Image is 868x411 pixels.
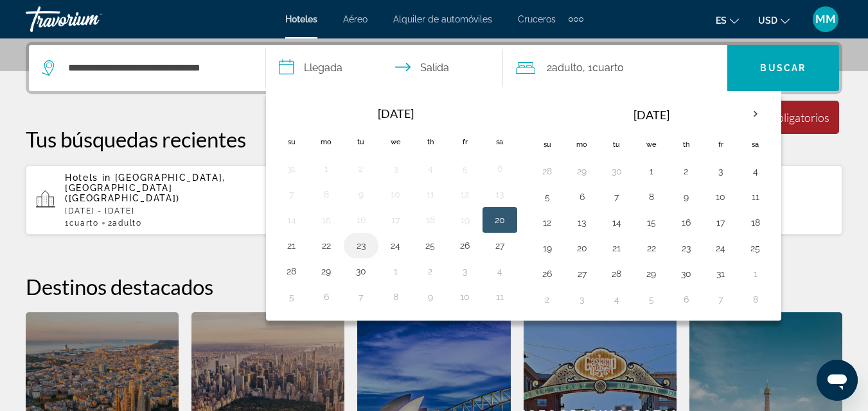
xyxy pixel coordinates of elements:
[351,237,371,255] button: Day 23
[537,239,558,257] button: Day 19
[281,160,302,178] button: Day 31
[641,265,662,283] button: Day 29
[572,265,592,283] button: Day 27
[547,59,583,77] span: 2
[316,262,337,280] button: Day 29
[738,99,773,129] button: Next month
[420,160,441,178] button: Day 4
[758,15,777,26] span: USD
[316,237,337,255] button: Day 22
[385,262,406,280] button: Day 1
[572,188,592,206] button: Day 6
[281,237,302,255] button: Day 21
[26,165,289,235] button: Hotels in [GEOGRAPHIC_DATA], [GEOGRAPHIC_DATA] ([GEOGRAPHIC_DATA])[DATE] - [DATE]1Cuarto2Adulto
[69,219,99,228] span: Cuarto
[455,262,475,280] button: Day 3
[552,62,583,74] span: Adulto
[455,160,475,178] button: Day 5
[385,237,406,255] button: Day 24
[420,288,441,306] button: Day 9
[285,14,317,24] a: Hoteles
[537,188,558,206] button: Day 5
[351,262,371,280] button: Day 30
[351,160,371,178] button: Day 2
[351,288,371,306] button: Day 7
[592,62,624,74] span: Cuarto
[572,239,592,257] button: Day 20
[393,14,492,24] a: Alquiler de automóviles
[316,185,337,203] button: Day 8
[281,288,302,306] button: Day 5
[309,99,483,128] th: [DATE]
[676,188,696,206] button: Day 9
[26,3,154,36] a: Travorium
[711,290,731,308] button: Day 7
[420,262,441,280] button: Day 2
[281,185,302,203] button: Day 7
[711,214,731,231] button: Day 17
[607,290,627,308] button: Day 4
[641,162,662,180] button: Day 1
[745,188,766,206] button: Day 11
[607,214,627,231] button: Day 14
[815,13,836,26] span: MM
[745,290,766,308] button: Day 8
[711,162,731,180] button: Day 3
[676,162,696,180] button: Day 2
[569,9,583,29] button: Extra navigation items
[745,162,766,180] button: Day 4
[809,6,842,33] button: User Menu
[572,290,592,308] button: Day 3
[420,211,441,229] button: Day 18
[641,214,662,231] button: Day 15
[420,185,441,203] button: Day 11
[641,188,662,206] button: Day 8
[745,239,766,257] button: Day 25
[316,160,337,178] button: Day 1
[490,288,510,306] button: Day 11
[572,214,592,231] button: Day 13
[65,219,99,228] span: 1
[490,262,510,280] button: Day 4
[490,211,510,229] button: Day 20
[65,172,111,183] span: Hotels in
[607,162,627,180] button: Day 30
[745,214,766,231] button: Day 18
[455,211,475,229] button: Day 19
[490,185,510,203] button: Day 13
[537,162,558,180] button: Day 28
[316,211,337,229] button: Day 15
[607,265,627,283] button: Day 28
[455,237,475,255] button: Day 26
[676,265,696,283] button: Day 30
[745,265,766,283] button: Day 1
[26,274,842,299] h2: Destinos destacados
[29,45,839,91] div: Search widget
[343,14,368,24] span: Aéreo
[676,214,696,231] button: Day 16
[385,185,406,203] button: Day 10
[518,14,556,24] a: Cruceros
[351,211,371,229] button: Day 16
[711,188,731,206] button: Day 10
[727,45,839,91] button: Buscar
[537,214,558,231] button: Day 12
[385,288,406,306] button: Day 8
[676,239,696,257] button: Day 23
[711,239,731,257] button: Day 24
[503,45,727,91] button: Travelers: 2 adults, 0 children
[817,360,858,401] iframe: Botón para iniciar la ventana de mensajería
[351,185,371,203] button: Day 9
[108,219,142,228] span: 2
[316,288,337,306] button: Day 6
[266,45,503,91] button: Check in and out dates
[281,262,302,280] button: Day 28
[537,290,558,308] button: Day 2
[537,265,558,283] button: Day 26
[455,288,475,306] button: Day 10
[716,15,727,26] span: es
[711,265,731,283] button: Day 31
